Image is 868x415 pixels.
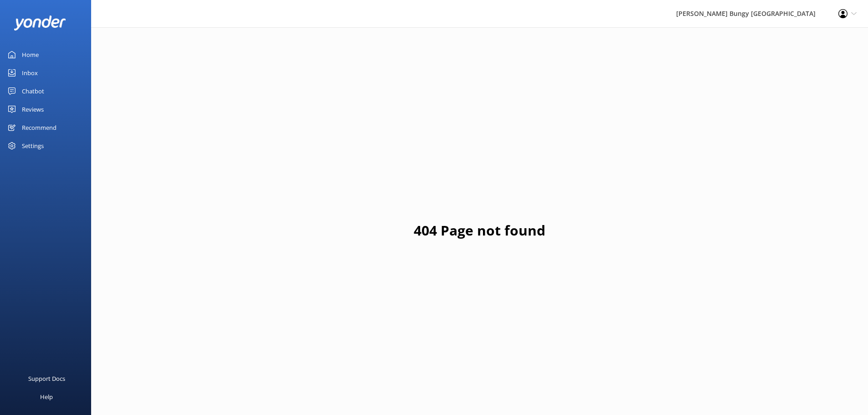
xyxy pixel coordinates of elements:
div: Home [22,46,39,64]
div: Support Docs [28,369,65,388]
div: Reviews [22,100,44,118]
div: Settings [22,137,44,155]
h1: 404 Page not found [414,220,545,241]
div: Chatbot [22,82,44,100]
div: Help [40,388,53,406]
div: Inbox [22,64,38,82]
img: yonder-white-logo.png [14,15,66,31]
div: Recommend [22,118,56,137]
